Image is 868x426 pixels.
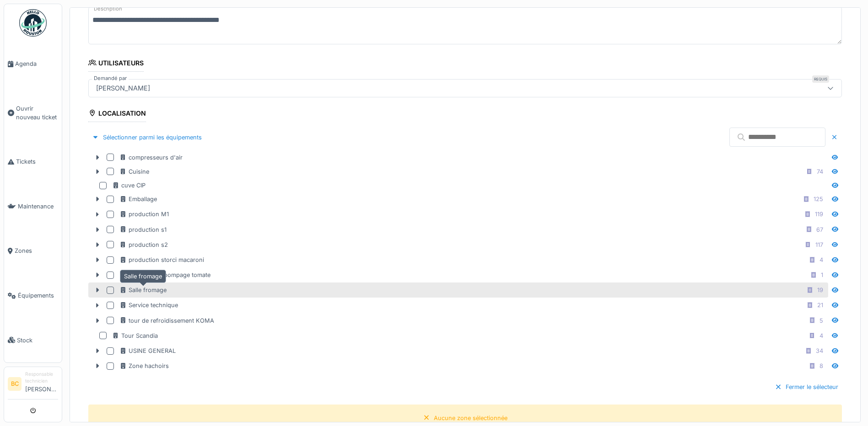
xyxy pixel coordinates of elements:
span: Ouvrir nouveau ticket [16,104,58,122]
div: Aucune zone sélectionnée [434,414,507,422]
div: Zone hachoirs [119,362,169,370]
div: tour de refroidissement KOMA [119,316,214,325]
div: Localisation [88,106,146,122]
a: Équipements [4,273,62,318]
div: 117 [815,240,823,249]
div: production M1 [119,210,169,218]
label: Description [92,3,124,15]
span: Stock [17,336,58,345]
div: 4 [819,331,823,340]
span: Maintenance [18,202,58,211]
div: Emballage [119,195,157,203]
a: BC Responsable technicien[PERSON_NAME] [8,371,58,399]
div: Utilisateurs [88,56,144,72]
div: production s1 [119,225,167,234]
div: cuve CIP [112,181,146,190]
div: Service technique [119,301,178,309]
div: 8 [819,362,823,370]
span: Équipements [18,291,58,300]
a: Stock [4,318,62,362]
div: Salle fromage [119,286,167,294]
div: [PERSON_NAME] [92,83,154,93]
div: Responsable technicien [25,371,58,385]
a: Ouvrir nouveau ticket [4,86,62,140]
div: 125 [814,195,823,203]
img: Badge_color-CXgf-gQk.svg [19,9,47,37]
div: compresseurs d'air [119,153,183,162]
div: Tour Scandia [112,331,158,340]
label: Demandé par [92,75,129,82]
div: Cuisine [119,167,149,176]
div: Requis [812,75,829,83]
a: Agenda [4,42,62,86]
div: 67 [816,225,823,234]
a: Tickets [4,139,62,184]
div: 4 [819,256,823,264]
span: Zones [15,246,58,255]
div: 5 [819,316,823,325]
div: 1 [821,271,823,279]
div: production s2 [119,240,168,249]
a: Zones [4,229,62,273]
div: 34 [816,346,823,355]
div: 19 [817,286,823,294]
div: Salle fromage [120,270,166,283]
li: BC [8,377,22,391]
div: Fermer le sélecteur [771,381,842,393]
div: 74 [817,167,823,176]
div: 119 [815,210,823,218]
span: Agenda [15,59,58,68]
span: Tickets [16,157,58,166]
a: Maintenance [4,184,62,229]
div: 21 [817,301,823,309]
div: salle épice - pompage tomate [119,271,210,279]
div: Sélectionner parmi les équipements [88,131,205,144]
div: USINE GENERAL [119,346,176,355]
div: production storci macaroni [119,256,204,264]
li: [PERSON_NAME] [25,371,58,397]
